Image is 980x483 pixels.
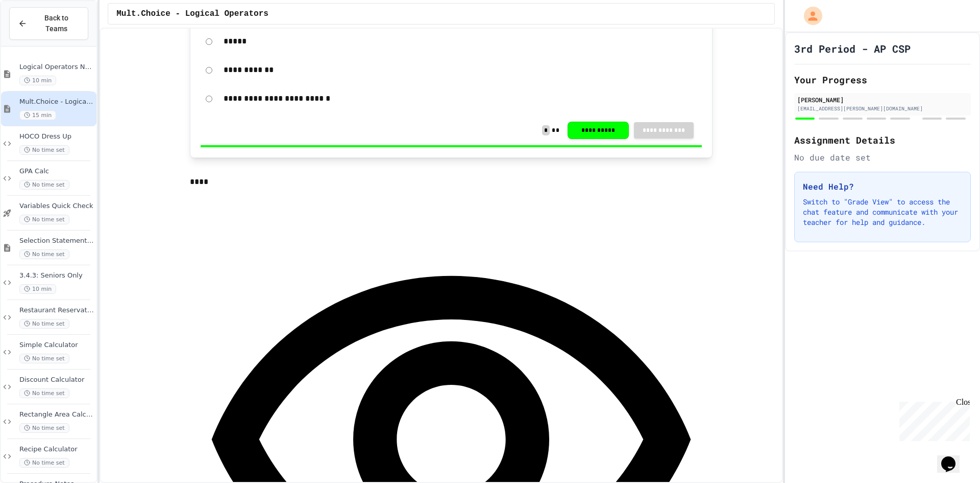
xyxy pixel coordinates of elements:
[794,133,971,147] h2: Assignment Details
[4,4,70,65] div: Chat with us now!Close
[33,13,80,34] span: Back to Teams
[19,180,69,190] span: No time set
[19,63,94,72] span: Logical Operators Notes
[19,202,94,211] span: Variables Quick Check
[794,73,971,87] h2: Your Progress
[116,8,268,20] span: Mult.Choice - Logical Operators
[803,180,962,193] h3: Need Help?
[19,284,56,294] span: 10 min
[19,376,94,384] span: Discount Calculator
[19,167,94,176] span: GPA Calc
[19,271,94,280] span: 3.4.3: Seniors Only
[19,445,94,454] span: Recipe Calculator
[794,151,971,164] div: No due date set
[797,105,968,112] div: [EMAIL_ADDRESS][PERSON_NAME][DOMAIN_NAME]
[19,423,69,433] span: No time set
[19,249,69,259] span: No time set
[803,197,962,227] p: Switch to "Grade View" to access the chat feature and communicate with your teacher for help and ...
[19,237,94,245] span: Selection Statements Notes
[19,145,69,155] span: No time set
[19,98,94,106] span: Mult.Choice - Logical Operators
[19,458,69,468] span: No time set
[19,215,69,224] span: No time set
[19,354,69,363] span: No time set
[19,341,94,350] span: Simple Calculator
[937,442,970,473] iframe: chat widget
[19,306,94,315] span: Restaurant Reservation System
[19,410,94,419] span: Rectangle Area Calculator
[19,319,69,329] span: No time set
[19,110,56,120] span: 15 min
[19,132,94,141] span: HOCO Dress Up
[793,4,825,28] div: My Account
[797,95,968,104] div: [PERSON_NAME]
[9,7,88,40] button: Back to Teams
[19,76,56,85] span: 10 min
[794,41,911,56] h1: 3rd Period - AP CSP
[895,398,970,441] iframe: chat widget
[19,388,69,398] span: No time set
